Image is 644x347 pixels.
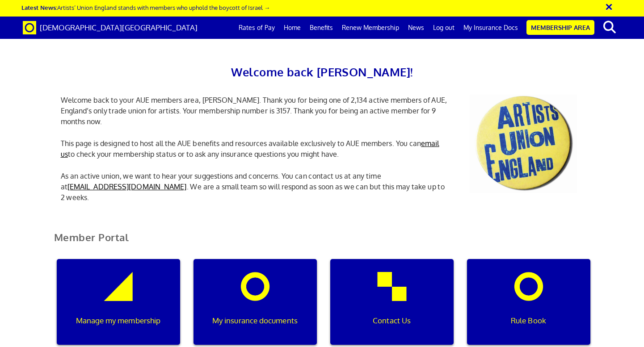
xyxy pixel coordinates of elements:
[54,63,590,81] h2: Welcome back [PERSON_NAME]!
[63,315,173,326] p: Manage my membership
[404,17,429,39] a: News
[336,315,447,326] p: Contact Us
[234,17,279,39] a: Rates of Pay
[54,95,456,127] p: Welcome back to your AUE members area, [PERSON_NAME]. Thank you for being one of 2,134 active mem...
[54,171,456,203] p: As an active union, we want to hear your suggestions and concerns. You can contact us at any time...
[54,138,456,159] p: This page is designed to host all the AUE benefits and resources available exclusively to AUE mem...
[21,4,57,11] strong: Latest News:
[305,17,337,39] a: Benefits
[473,315,584,326] p: Rule Book
[40,23,198,32] span: [DEMOGRAPHIC_DATA][GEOGRAPHIC_DATA]
[47,232,597,254] h2: Member Portal
[526,20,594,35] a: Membership Area
[459,17,522,39] a: My Insurance Docs
[21,4,270,11] a: Latest News:Artists’ Union England stands with members who uphold the boycott of Israel →
[429,17,459,39] a: Log out
[199,315,310,326] p: My insurance documents
[279,17,305,39] a: Home
[67,182,187,191] a: [EMAIL_ADDRESS][DOMAIN_NAME]
[61,139,439,159] a: email us
[596,18,623,37] button: search
[337,17,404,39] a: Renew Membership
[16,17,204,39] a: Brand [DEMOGRAPHIC_DATA][GEOGRAPHIC_DATA]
